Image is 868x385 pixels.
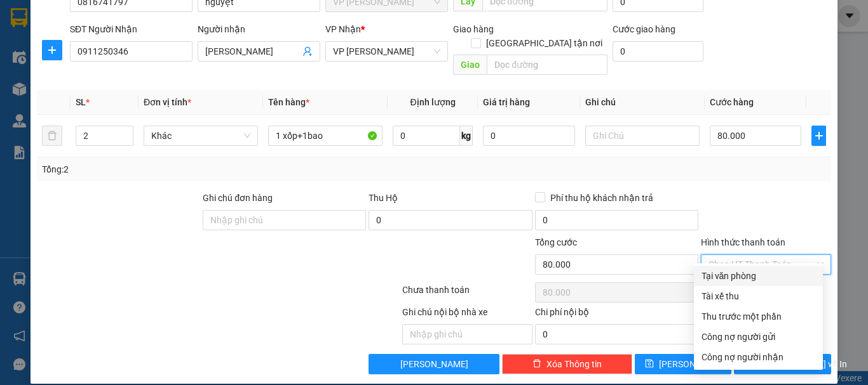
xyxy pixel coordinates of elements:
[702,350,815,364] div: Công nợ người nhận
[268,126,383,146] input: VD: Bàn, Ghế
[144,97,191,107] span: Đơn vị tính
[635,354,732,374] button: save[PERSON_NAME]
[613,41,703,62] input: Cước giao hàng
[400,357,468,371] span: [PERSON_NAME]
[535,237,577,247] span: Tổng cước
[545,191,658,205] span: Phí thu hộ khách nhận trả
[43,45,62,55] span: plus
[702,289,815,303] div: Tài xế thu
[811,126,826,146] button: plus
[42,40,62,60] button: plus
[401,283,534,305] div: Chưa thanh toán
[410,97,455,107] span: Định lượng
[702,330,815,344] div: Công nợ người gửi
[734,354,831,374] button: printer[PERSON_NAME] và In
[483,126,574,146] input: 0
[487,55,607,75] input: Dọc đường
[151,126,250,145] span: Khác
[580,90,705,115] th: Ghi chú
[613,24,675,34] label: Cước giao hàng
[76,97,86,107] span: SL
[483,97,530,107] span: Giá trị hàng
[702,310,815,323] div: Thu trước một phần
[203,193,273,203] label: Ghi chú đơn hàng
[694,327,823,347] div: Cước gửi hàng sẽ được ghi vào công nợ của người gửi
[369,193,398,203] span: Thu Hộ
[302,46,313,56] span: user-add
[701,237,785,247] label: Hình thức thanh toán
[460,126,473,146] span: kg
[502,354,632,374] button: deleteXóa Thông tin
[453,55,487,75] span: Giao
[812,131,825,141] span: plus
[402,305,532,324] div: Ghi chú nội bộ nhà xe
[42,162,336,176] div: Tổng: 2
[532,359,541,369] span: delete
[702,269,815,283] div: Tại văn phòng
[198,22,320,36] div: Người nhận
[325,24,361,34] span: VP Nhận
[42,126,62,146] button: delete
[268,97,309,107] span: Tên hàng
[585,126,700,146] input: Ghi Chú
[645,359,654,369] span: save
[203,210,366,230] input: Ghi chú đơn hàng
[659,357,727,371] span: [PERSON_NAME]
[694,347,823,367] div: Cước gửi hàng sẽ được ghi vào công nợ của người nhận
[710,97,754,107] span: Cước hàng
[481,36,607,50] span: [GEOGRAPHIC_DATA] tận nơi
[70,22,193,36] div: SĐT Người Nhận
[453,24,494,34] span: Giao hàng
[546,357,602,371] span: Xóa Thông tin
[535,305,698,324] div: Chi phí nội bộ
[333,42,440,61] span: VP Trần Quốc Hoàn
[402,324,532,344] input: Nhập ghi chú
[369,354,499,374] button: [PERSON_NAME]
